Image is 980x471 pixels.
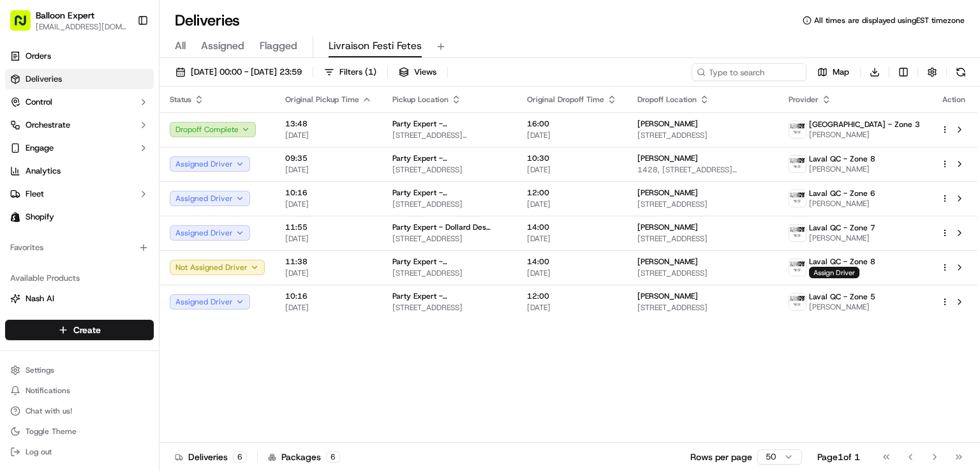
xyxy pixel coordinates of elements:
[5,382,154,400] button: Notifications
[392,268,507,278] span: [STREET_ADDRESS]
[809,119,920,130] span: [GEOGRAPHIC_DATA] - Zone 3
[392,291,507,301] span: Party Expert - [GEOGRAPHIC_DATA]
[527,153,617,163] span: 10:30
[175,10,240,31] h1: Deliveries
[26,142,54,154] span: Engage
[326,451,340,463] div: 6
[5,320,154,340] button: Create
[5,288,154,309] button: Nash AI
[814,15,965,26] span: All times are displayed using EST timezone
[5,92,154,112] button: Control
[809,188,875,198] span: Laval QC - Zone 6
[26,211,54,223] span: Shopify
[285,199,372,209] span: [DATE]
[527,165,617,175] span: [DATE]
[527,130,617,140] span: [DATE]
[285,165,372,175] span: [DATE]
[789,190,806,207] img: profile_balloonexpert_internal.png
[285,257,372,267] span: 11:38
[809,223,875,233] span: Laval QC - Zone 7
[809,198,875,209] span: [PERSON_NAME]
[637,94,697,105] span: Dropoff Location
[365,66,376,78] span: ( 1 )
[527,188,617,198] span: 12:00
[26,406,72,416] span: Chat with us!
[26,165,61,177] span: Analytics
[5,5,132,36] button: Balloon Expert[EMAIL_ADDRESS][DOMAIN_NAME]
[527,234,617,244] span: [DATE]
[392,153,507,163] span: Party Expert - [GEOGRAPHIC_DATA]
[26,188,44,200] span: Fleet
[392,165,507,175] span: [STREET_ADDRESS]
[940,94,967,105] div: Action
[5,138,154,158] button: Engage
[809,233,875,243] span: [PERSON_NAME]
[637,130,768,140] span: [STREET_ADDRESS]
[285,303,372,313] span: [DATE]
[392,234,507,244] span: [STREET_ADDRESS]
[637,303,768,313] span: [STREET_ADDRESS]
[5,402,154,420] button: Chat with us!
[392,199,507,209] span: [STREET_ADDRESS]
[170,156,250,172] button: Assigned Driver
[789,94,819,105] span: Provider
[809,257,875,267] span: Laval QC - Zone 8
[170,294,250,310] button: Assigned Driver
[809,267,859,278] span: Assign Driver
[36,22,127,32] span: [EMAIL_ADDRESS][DOMAIN_NAME]
[285,234,372,244] span: [DATE]
[527,268,617,278] span: [DATE]
[175,38,186,54] span: All
[175,451,247,463] div: Deliveries
[5,361,154,379] button: Settings
[201,38,244,54] span: Assigned
[392,188,507,198] span: Party Expert - [GEOGRAPHIC_DATA]
[809,154,875,164] span: Laval QC - Zone 8
[170,191,250,206] button: Assigned Driver
[10,212,20,222] img: Shopify logo
[285,222,372,232] span: 11:55
[527,291,617,301] span: 12:00
[527,222,617,232] span: 14:00
[414,66,436,78] span: Views
[637,291,698,301] span: [PERSON_NAME]
[5,207,154,227] a: Shopify
[26,50,51,62] span: Orders
[637,222,698,232] span: [PERSON_NAME]
[26,73,62,85] span: Deliveries
[393,63,442,81] button: Views
[329,38,422,54] span: Livraison Festi Fetes
[833,66,849,78] span: Map
[527,94,604,105] span: Original Dropoff Time
[318,63,382,81] button: Filters(1)
[637,199,768,209] span: [STREET_ADDRESS]
[527,303,617,313] span: [DATE]
[637,165,768,175] span: 1428, [STREET_ADDRESS][PERSON_NAME]
[809,130,920,140] span: [PERSON_NAME]
[26,385,70,396] span: Notifications
[812,63,855,81] button: Map
[26,447,52,457] span: Log out
[285,130,372,140] span: [DATE]
[392,222,507,232] span: Party Expert - Dollard Des Ormeaux
[285,153,372,163] span: 09:35
[26,426,77,437] span: Toggle Theme
[392,94,449,105] span: Pickup Location
[952,63,970,81] button: Refresh
[170,63,308,81] button: [DATE] 00:00 - [DATE] 23:59
[36,9,94,22] button: Balloon Expert
[392,303,507,313] span: [STREET_ADDRESS]
[817,451,860,463] div: Page 1 of 1
[260,38,297,54] span: Flagged
[637,257,698,267] span: [PERSON_NAME]
[789,225,806,241] img: profile_balloonexpert_internal.png
[5,161,154,181] a: Analytics
[527,199,617,209] span: [DATE]
[5,237,154,258] div: Favorites
[285,94,359,105] span: Original Pickup Time
[527,119,617,129] span: 16:00
[10,293,149,304] a: Nash AI
[789,294,806,310] img: profile_balloonexpert_internal.png
[637,268,768,278] span: [STREET_ADDRESS]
